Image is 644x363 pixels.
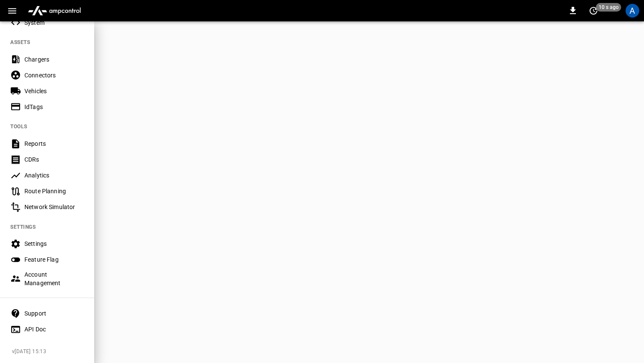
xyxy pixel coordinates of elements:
button: set refresh interval [587,4,600,18]
div: Reports [24,139,84,148]
div: Settings [24,239,84,248]
div: Support [24,309,84,318]
div: API Doc [24,325,84,333]
div: Feature Flag [24,255,84,264]
div: System [24,18,84,27]
span: v [DATE] 15:13 [12,348,87,356]
div: Connectors [24,71,84,80]
span: 10 s ago [596,3,621,12]
div: Chargers [24,55,84,64]
div: Network Simulator [24,203,84,211]
div: Route Planning [24,187,84,195]
div: profile-icon [626,4,639,18]
div: CDRs [24,155,84,164]
div: Vehicles [24,87,84,95]
div: Account Management [24,270,84,287]
div: Analytics [24,171,84,180]
img: ampcontrol.io logo [24,3,84,19]
div: IdTags [24,103,84,111]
